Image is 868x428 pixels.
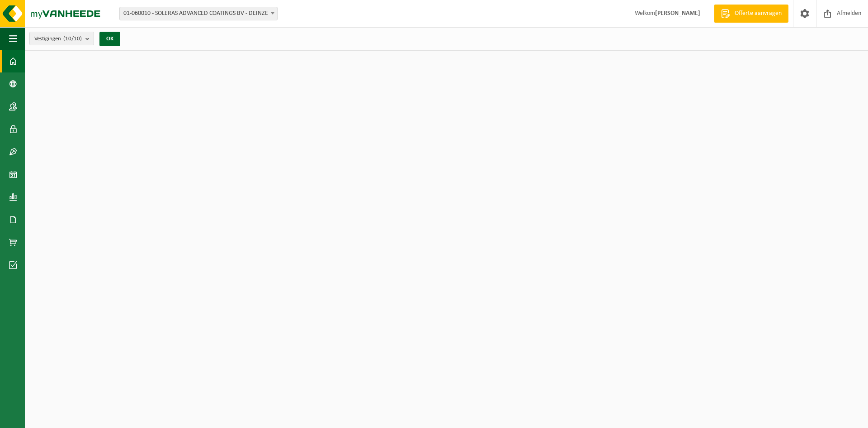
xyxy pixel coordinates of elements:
span: 01-060010 - SOLERAS ADVANCED COATINGS BV - DEINZE [120,7,277,20]
button: Vestigingen(10/10) [29,32,94,45]
button: OK [99,32,120,46]
strong: [PERSON_NAME] [655,10,700,17]
span: Vestigingen [34,32,82,46]
count: (10/10) [63,36,82,42]
span: 01-060010 - SOLERAS ADVANCED COATINGS BV - DEINZE [119,7,278,20]
span: Offerte aanvragen [732,9,784,18]
a: Offerte aanvragen [714,5,788,23]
